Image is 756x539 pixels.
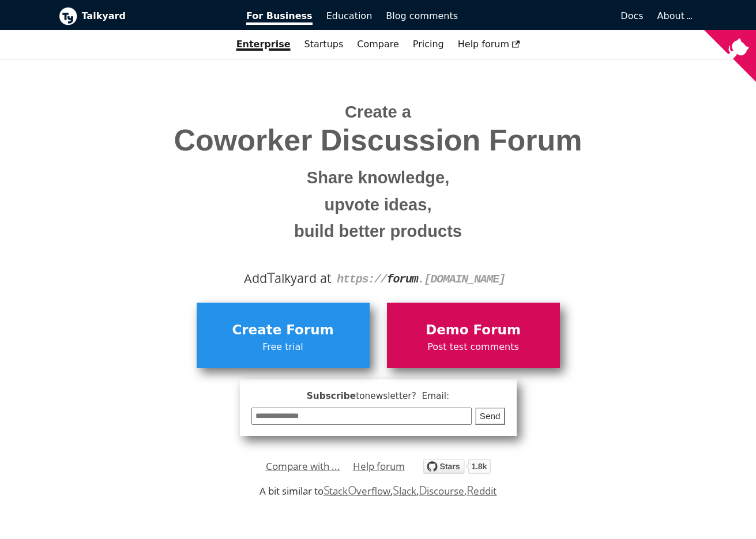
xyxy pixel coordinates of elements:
span: to newsletter ? Email: [356,391,449,401]
a: Docs [465,6,650,26]
a: Startups [298,35,351,54]
a: For Business [239,6,319,26]
span: D [419,482,427,498]
img: talkyard.svg [423,459,491,474]
code: https:// . [DOMAIN_NAME] [337,273,505,286]
a: Help forum [353,458,405,475]
small: build better products [67,218,689,245]
button: Send [475,408,505,425]
a: Help forum [451,35,527,54]
a: Blog comments [379,6,465,26]
a: Education [319,6,379,26]
a: Talkyard logoTalkyard [59,7,231,25]
span: Free trial [202,340,364,355]
a: StackOverflow [324,484,391,497]
span: Docs [620,10,643,21]
span: T [267,267,275,288]
a: Star debiki/talkyard on GitHub [423,461,491,477]
a: Compare with ... [266,458,340,475]
span: Blog comments [386,10,458,21]
div: Add alkyard at [67,269,689,288]
small: upvote ideas, [67,191,689,218]
span: Coworker Discussion Forum [67,124,689,157]
a: Enterprise [230,35,298,54]
a: Create ForumFree trial [197,303,370,367]
span: Help forum [458,39,520,50]
span: For Business [246,10,313,25]
span: R [467,482,474,498]
b: Talkyard [82,9,231,24]
span: Subscribe [251,389,505,404]
a: Pricing [406,35,451,54]
span: S [393,482,399,498]
strong: forum [387,273,418,286]
span: O [348,482,357,498]
span: Education [326,10,373,21]
span: Post test comments [393,340,554,355]
span: S [324,482,330,498]
a: Compare [357,39,399,50]
a: Reddit [467,484,497,497]
small: Share knowledge, [67,164,689,191]
a: Discourse [419,484,464,497]
a: About [657,10,691,21]
span: Create a [345,103,411,121]
span: Demo Forum [393,319,554,341]
span: Create Forum [202,319,364,341]
a: Slack [393,484,416,497]
img: Talkyard logo [59,7,77,25]
a: Demo ForumPost test comments [387,303,560,367]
